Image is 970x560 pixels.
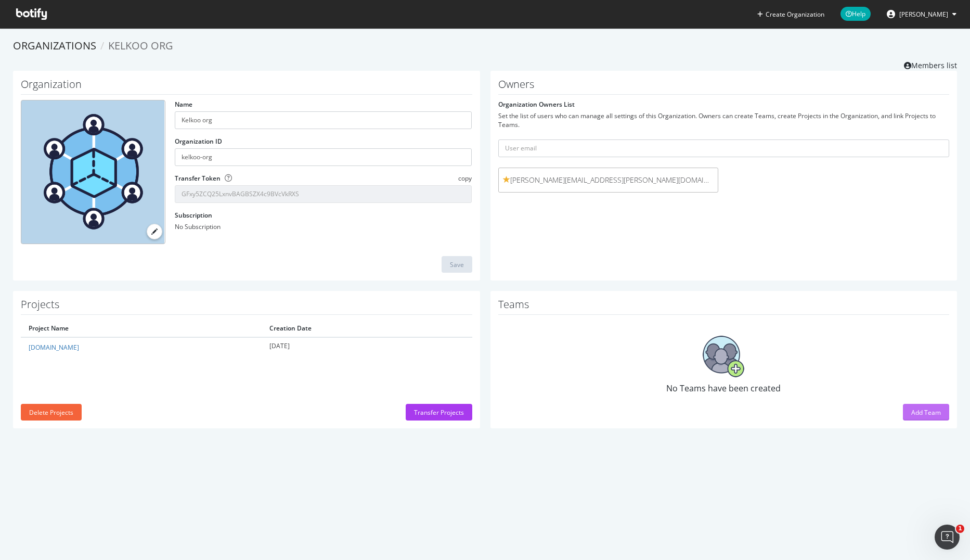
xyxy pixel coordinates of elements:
button: Create Organization [757,9,825,19]
div: No Subscription [175,222,472,231]
img: No Teams have been created [703,336,744,377]
span: Help [840,7,871,21]
button: Save [442,256,472,273]
button: Transfer Projects [406,404,472,421]
label: Name [175,100,192,109]
button: [PERSON_NAME] [878,6,965,22]
h1: Teams [498,299,950,315]
th: Creation Date [262,320,472,337]
a: Transfer Projects [406,408,472,417]
a: Add Team [903,408,949,417]
button: Delete Projects [21,404,82,421]
label: Organization ID [175,137,222,146]
h1: Organization [21,79,472,95]
label: Subscription [175,211,212,220]
label: Transfer Token [175,174,221,183]
div: Transfer Projects [414,408,464,417]
input: User email [498,139,950,157]
div: Set the list of users who can manage all settings of this Organization. Owners can create Teams, ... [498,111,950,129]
span: Nicolas Leroy [899,10,948,19]
span: 1 [956,525,964,533]
a: Members list [904,58,957,71]
div: Delete Projects [29,408,73,417]
input: Organization ID [175,148,472,166]
a: Delete Projects [21,408,82,417]
span: No Teams have been created [666,383,781,394]
a: Organizations [13,39,96,53]
a: [DOMAIN_NAME] [29,343,79,352]
span: Kelkoo org [108,39,173,53]
input: name [175,111,472,129]
div: Add Team [911,408,941,417]
h1: Projects [21,299,472,315]
th: Project Name [21,320,262,337]
iframe: Intercom live chat [935,525,960,550]
ol: breadcrumbs [13,39,957,54]
h1: Owners [498,79,950,95]
td: [DATE] [262,337,472,357]
button: Add Team [903,404,949,421]
label: Organization Owners List [498,100,575,109]
div: Save [450,260,464,269]
span: [PERSON_NAME][EMAIL_ADDRESS][PERSON_NAME][DOMAIN_NAME] [503,175,714,185]
span: copy [458,174,472,183]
